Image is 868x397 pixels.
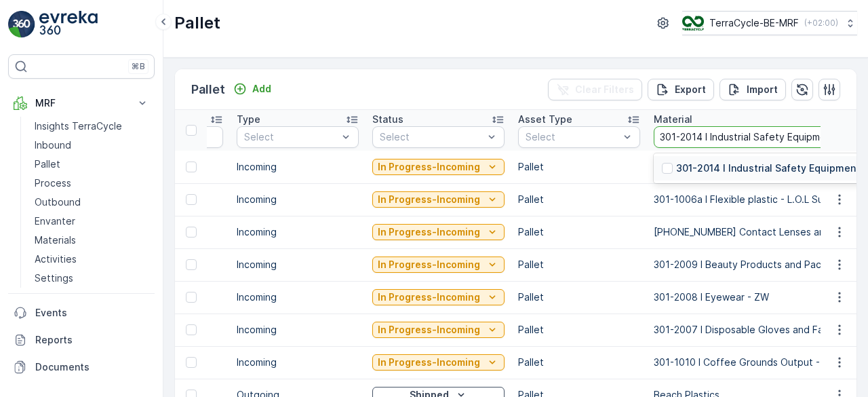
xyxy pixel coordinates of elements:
a: Reports [8,326,155,354]
p: Select [526,130,619,144]
div: Toggle Row Selected [186,292,197,303]
button: In Progress-Incoming [372,159,505,175]
p: Process [35,176,71,190]
p: Events [35,306,149,320]
button: In Progress-Incoming [372,224,505,240]
button: Import [719,79,786,100]
p: In Progress-Incoming [378,258,480,271]
button: In Progress-Incoming [372,257,505,273]
p: Select [380,130,484,144]
div: Toggle Row Selected [186,259,197,270]
p: Pallet [518,225,640,239]
button: In Progress-Incoming [372,322,505,338]
p: In Progress-Incoming [378,193,480,206]
button: In Progress-Incoming [372,354,505,371]
a: Pallet [29,155,155,174]
p: Export [675,83,706,96]
button: Clear Filters [548,79,642,100]
p: ⌘B [132,61,145,72]
p: In Progress-Incoming [378,356,480,369]
p: Settings [35,271,73,285]
p: Incoming [237,160,359,174]
button: Add [228,81,277,97]
p: TerraCycle-BE-MRF [709,16,799,30]
button: In Progress-Incoming [372,289,505,305]
button: Export [648,79,714,100]
p: Incoming [237,356,359,369]
p: Pallet [174,12,220,34]
a: Insights TerraCycle [29,117,155,136]
a: Activities [29,250,155,269]
p: Clear Filters [575,83,634,96]
a: Events [8,299,155,326]
p: Select [244,130,338,144]
a: Documents [8,354,155,381]
p: Incoming [237,225,359,239]
p: Material [654,113,692,126]
img: logo [8,11,35,38]
a: Materials [29,231,155,250]
p: Incoming [237,290,359,304]
p: In Progress-Incoming [378,160,480,174]
img: TC_4YUyfDE.png [682,16,704,31]
p: Pallet [518,258,640,271]
p: Asset Type [518,113,572,126]
p: Incoming [237,193,359,206]
a: Outbound [29,193,155,212]
p: In Progress-Incoming [378,323,480,337]
p: Pallet [518,356,640,369]
p: Type [237,113,260,126]
a: Inbound [29,136,155,155]
p: Pallet [518,290,640,304]
img: logo_light-DOdMpM7g.png [39,11,98,38]
div: Toggle Row Selected [186,194,197,205]
a: Process [29,174,155,193]
p: Activities [35,252,77,266]
div: Toggle Row Selected [186,227,197,238]
p: Status [372,113,403,126]
p: Insights TerraCycle [35,119,122,133]
a: Envanter [29,212,155,231]
p: Reports [35,333,149,347]
p: Incoming [237,323,359,337]
p: Pallet [518,323,640,337]
p: In Progress-Incoming [378,225,480,239]
p: Outbound [35,195,81,209]
div: Toggle Row Selected [186,162,197,172]
div: Toggle Row Selected [186,357,197,368]
p: Pallet [191,80,225,99]
p: Materials [35,233,76,247]
button: TerraCycle-BE-MRF(+02:00) [682,11,857,35]
p: Documents [35,360,149,374]
p: In Progress-Incoming [378,290,480,304]
p: Pallet [518,193,640,206]
p: Pallet [35,157,60,171]
p: Inbound [35,138,71,152]
button: In Progress-Incoming [372,191,505,208]
p: ( +02:00 ) [804,18,838,29]
p: Pallet [518,160,640,174]
p: Incoming [237,258,359,271]
p: Import [747,83,778,96]
div: Toggle Row Selected [186,324,197,335]
button: MRF [8,90,155,117]
p: Add [252,82,271,96]
a: Settings [29,269,155,288]
p: Envanter [35,214,75,228]
p: MRF [35,96,127,110]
